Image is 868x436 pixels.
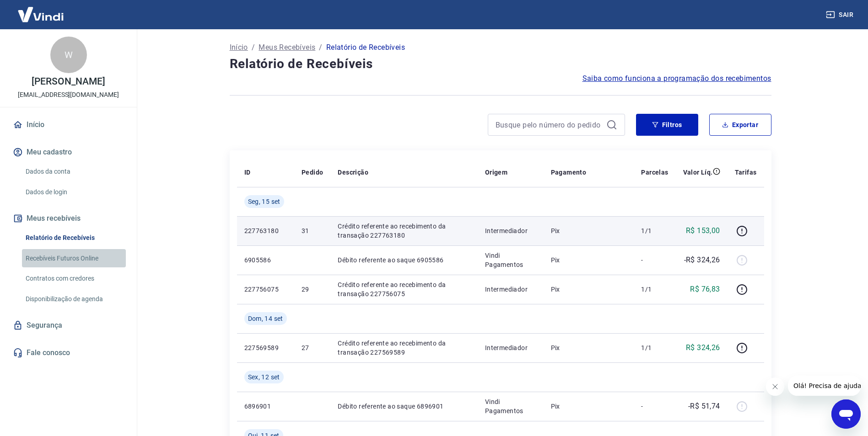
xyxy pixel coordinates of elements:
span: Olá! Precisa de ajuda? [5,6,77,14]
span: Sex, 12 set [248,372,280,382]
p: ID [244,168,251,177]
iframe: Mensagem da empresa [788,376,861,396]
a: Saiba como funciona a programação dos recebimentos [582,73,771,84]
p: 29 [302,285,323,294]
p: [EMAIL_ADDRESS][DOMAIN_NAME] [18,90,119,100]
p: Crédito referente ao recebimento da transação 227756075 [338,280,470,298]
p: -R$ 324,26 [684,255,720,266]
a: Relatório de Recebíveis [22,229,126,247]
a: Disponibilização de agenda [22,290,126,308]
p: 227763180 [244,226,287,235]
p: / [319,42,322,53]
p: - [641,255,668,265]
p: 1/1 [641,343,668,352]
p: Pix [551,285,627,294]
p: Crédito referente ao recebimento da transação 227763180 [338,222,470,240]
iframe: Fechar mensagem [766,378,784,396]
p: Pix [551,226,627,235]
p: Tarifas [735,168,757,177]
input: Busque pelo número do pedido [496,118,603,132]
span: Seg, 15 set [248,197,280,206]
p: 1/1 [641,226,668,235]
img: Vindi [11,0,70,28]
p: Pix [551,255,627,265]
button: Meu cadastro [11,142,126,162]
a: Recebíveis Futuros Online [22,249,126,268]
a: Meus Recebíveis [259,42,315,53]
button: Meus recebíveis [11,208,126,229]
p: Pix [551,402,627,411]
p: R$ 76,83 [690,284,720,295]
a: Contratos com credores [22,269,126,288]
p: Parcelas [641,168,668,177]
p: 31 [302,226,323,235]
p: 1/1 [641,285,668,294]
h4: Relatório de Recebíveis [230,55,771,73]
p: - [641,402,668,411]
p: Pedido [302,168,323,177]
p: Pagamento [551,168,587,177]
p: Valor Líq. [683,168,713,177]
a: Início [230,42,248,53]
a: Fale conosco [11,343,126,363]
p: Origem [485,168,507,177]
p: Débito referente ao saque 6896901 [338,402,470,411]
div: W [50,37,87,73]
p: Pix [551,343,627,352]
p: -R$ 51,74 [688,401,720,412]
iframe: Botão para abrir a janela de mensagens [831,399,861,429]
p: Descrição [338,168,368,177]
button: Sair [824,6,857,23]
p: Intermediador [485,285,536,294]
span: Dom, 14 set [248,314,283,323]
button: Filtros [636,114,698,136]
button: Exportar [709,114,771,136]
p: Intermediador [485,226,536,235]
p: Relatório de Recebíveis [326,42,405,53]
a: Início [11,115,126,135]
p: Débito referente ao saque 6905586 [338,255,470,265]
p: [PERSON_NAME] [32,77,105,86]
p: 227756075 [244,285,287,294]
p: 227569589 [244,343,287,352]
a: Dados de login [22,183,126,202]
p: 27 [302,343,323,352]
a: Dados da conta [22,162,126,181]
p: R$ 324,26 [686,342,720,353]
p: Vindi Pagamentos [485,397,536,415]
p: 6896901 [244,402,287,411]
p: / [252,42,255,53]
a: Segurança [11,315,126,335]
p: Intermediador [485,343,536,352]
p: 6905586 [244,255,287,265]
p: Crédito referente ao recebimento da transação 227569589 [338,339,470,357]
p: Vindi Pagamentos [485,251,536,269]
p: R$ 153,00 [686,225,720,236]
